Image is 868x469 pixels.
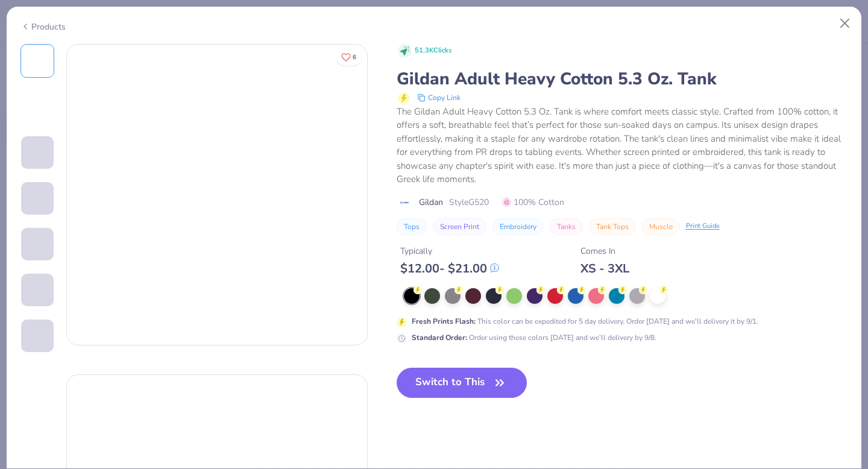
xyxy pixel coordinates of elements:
img: User generated content [21,306,23,339]
button: Like [336,48,362,66]
button: Tanks [550,218,583,235]
div: $ 12.00 - $ 21.00 [400,261,499,276]
img: User generated content [21,169,23,201]
div: XS - 3XL [580,261,629,276]
img: User generated content [21,215,23,247]
button: Muscle [642,218,680,235]
span: Style G520 [449,196,489,209]
div: The Gildan Adult Heavy Cotton 5.3 Oz. Tank is where comfort meets classic style. Crafted from 100... [397,105,848,186]
img: User generated content [21,260,23,293]
button: Screen Print [433,218,486,235]
button: Close [834,12,857,35]
button: Tank Tops [589,218,636,235]
div: Comes In [580,245,629,257]
button: Switch to This [397,368,527,398]
div: Gildan Adult Heavy Cotton 5.3 Oz. Tank [397,68,848,90]
div: This color can be expedited for 5 day delivery. Order [DATE] and we’ll delivery it by 9/1. [412,316,758,327]
div: Print Guide [686,221,720,231]
span: Gildan [419,196,443,209]
button: copy to clipboard [414,90,464,105]
span: 51.3K Clicks [415,46,451,56]
div: Products [20,20,66,33]
img: User generated content [21,352,23,385]
span: 100% Cotton [502,196,564,209]
div: Typically [400,245,499,257]
button: Embroidery [492,218,544,235]
div: Order using these colors [DATE] and we’ll delivery by 9/8. [412,332,656,343]
strong: Fresh Prints Flash : [412,316,476,326]
strong: Standard Order : [412,333,467,342]
span: 6 [353,54,356,60]
button: Tops [397,218,427,235]
img: brand logo [397,198,413,207]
